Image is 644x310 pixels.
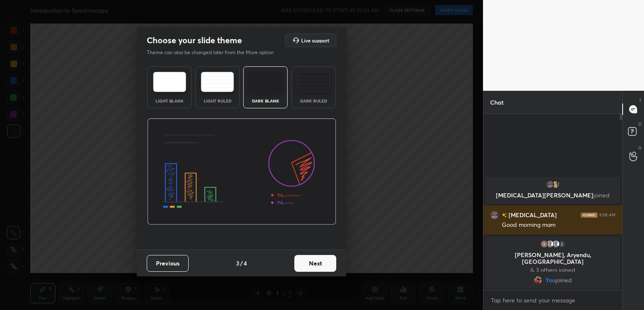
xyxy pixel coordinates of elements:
h6: [MEDICAL_DATA] [507,210,557,219]
div: 9:58 AM [599,213,615,218]
div: Light Blank [153,99,186,103]
img: darkThemeBanner.d06ce4a2.svg [147,118,336,225]
div: Dark Ruled [297,99,330,103]
img: 6405d9d08fe6403894af54f7cda3981f.jpg [546,180,554,189]
img: lightTheme.e5ed3b09.svg [153,72,186,92]
h2: Choose your slide theme [147,35,242,46]
img: lightRuledTheme.5fabf969.svg [201,72,234,92]
div: 3 [558,240,566,248]
img: darkTheme.f0cc69e5.svg [249,72,282,92]
p: [MEDICAL_DATA][PERSON_NAME] [491,192,615,199]
p: T [639,97,641,104]
img: default.png [546,240,554,248]
p: Theme can also be changed later from the More option [147,49,283,56]
span: joined [556,277,572,284]
h4: 4 [244,259,247,268]
h5: Live support [301,38,329,43]
img: darkRuledTheme.de295e13.svg [297,72,330,92]
button: Next [294,255,336,272]
p: [PERSON_NAME], Aryendu, [GEOGRAPHIC_DATA] [491,252,615,265]
img: 6405d9d08fe6403894af54f7cda3981f.jpg [490,211,499,219]
p: G [638,144,641,151]
div: Good morning mam [502,221,615,229]
span: You [545,277,556,284]
p: D [639,121,641,127]
img: 1c1bb5a71904498ba8332036716400f7.8351364_3 [540,240,548,248]
h4: 3 [236,259,239,268]
img: 3ba5f3331d8f441b9759f01e6fcbb600.jpg [552,180,560,189]
button: Previous [147,255,189,272]
h4: / [240,259,243,268]
p: & 3 others joined [491,267,615,273]
img: default.png [552,240,560,248]
div: Light Ruled [201,99,234,103]
img: 14e689ce0dc24dc783dc9a26bdb6f65d.jpg [534,276,542,284]
p: Chat [483,91,510,113]
img: iconic-dark.1390631f.png [581,213,597,218]
div: grid [483,175,622,290]
span: joined [593,191,610,199]
div: Dark Blank [249,99,282,103]
img: no-rating-badge.077c3623.svg [502,213,507,218]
